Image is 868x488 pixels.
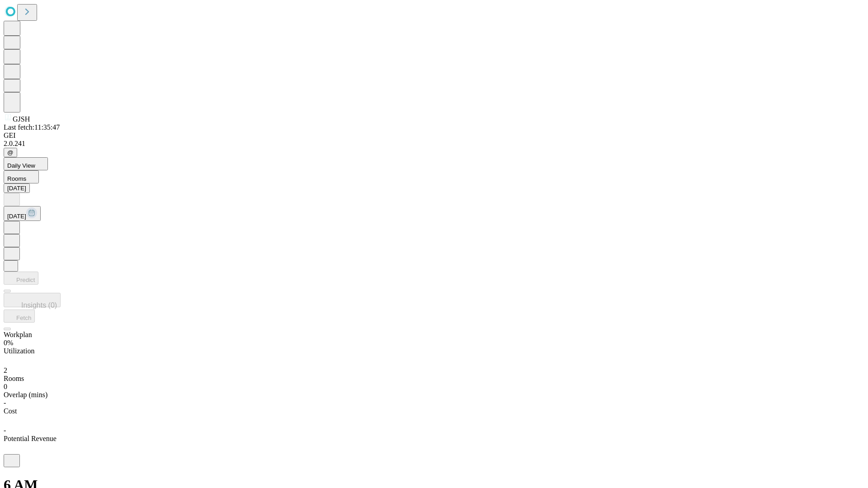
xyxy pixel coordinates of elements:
span: Rooms [7,175,26,182]
span: - [4,399,6,407]
span: Cost [4,407,17,415]
span: Potential Revenue [4,435,57,442]
span: Overlap (mins) [4,391,47,399]
button: Predict [4,272,38,285]
button: Fetch [4,310,35,323]
button: Rooms [4,170,39,183]
span: - [4,427,6,434]
button: Daily View [4,157,48,170]
button: Insights (0) [4,293,61,307]
span: GJSH [13,115,30,123]
button: @ [4,148,17,157]
span: @ [7,149,14,156]
span: Rooms [4,375,24,382]
button: [DATE] [4,206,41,221]
span: 0 [4,383,7,390]
div: 2.0.241 [4,140,864,148]
span: Workplan [4,331,32,338]
span: 2 [4,366,7,374]
span: [DATE] [7,213,26,220]
span: Insights (0) [21,301,57,309]
span: 0% [4,339,13,347]
button: [DATE] [4,183,30,193]
span: Utilization [4,347,34,355]
div: GEI [4,131,864,140]
span: Daily View [7,162,35,169]
span: Last fetch: 11:35:47 [4,123,60,131]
